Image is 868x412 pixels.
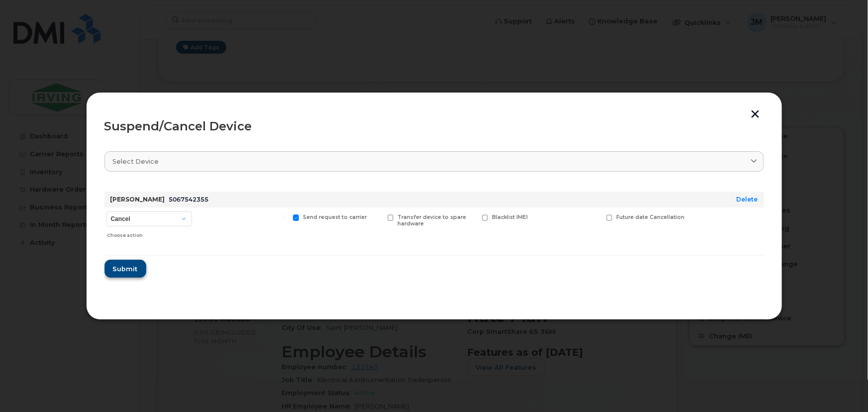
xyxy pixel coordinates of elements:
span: Send request to carrier [303,214,367,220]
span: Transfer device to spare hardware [397,214,466,227]
input: Future date Cancellation [594,214,599,219]
span: Select device [113,157,159,166]
span: Future date Cancellation [616,214,684,220]
div: Choose action [107,227,192,239]
strong: [PERSON_NAME] [110,196,165,203]
span: Blacklist IMEI [492,214,528,220]
a: Delete [737,196,758,203]
a: Select device [104,151,764,172]
input: Send request to carrier [281,214,286,219]
input: Blacklist IMEI [470,214,475,219]
div: Suspend/Cancel Device [104,120,764,132]
span: 5067542355 [169,196,209,203]
input: Transfer device to spare hardware [376,214,381,219]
